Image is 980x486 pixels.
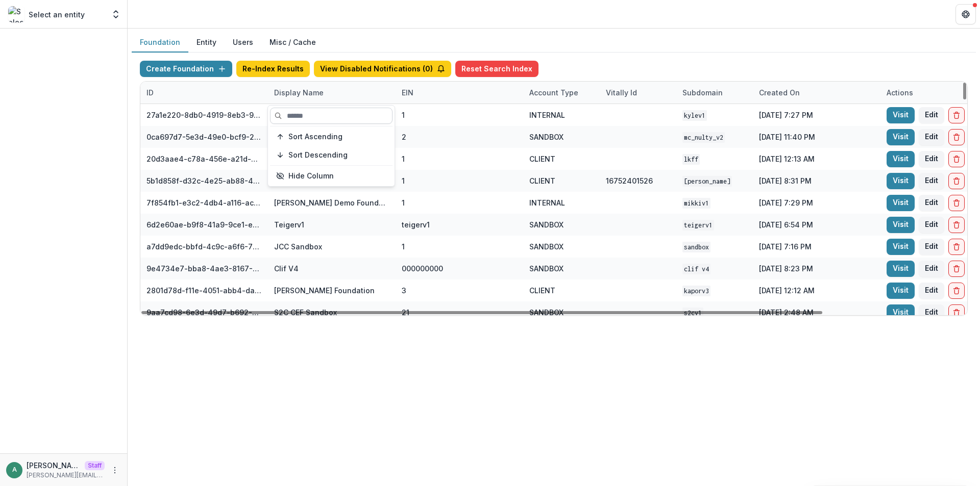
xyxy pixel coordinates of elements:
[919,217,944,233] button: Edit
[753,279,880,301] div: [DATE] 12:12 AM
[402,241,405,252] div: 1
[606,175,653,186] div: 16752401526
[887,217,915,233] a: Visit
[948,261,965,277] button: Delete Foundation
[146,110,262,120] div: 27a1e220-8db0-4919-8eb3-9f29ee33f7b0
[8,6,24,22] img: Select an entity
[682,242,710,252] code: sandbox
[268,87,330,98] div: Display Name
[682,176,732,187] code: [PERSON_NAME]
[682,264,710,274] code: Clif V4
[753,104,880,126] div: [DATE] 7:27 PM
[140,82,268,104] div: ID
[140,61,232,77] button: Create Foundation
[85,461,105,470] p: Staff
[753,192,880,214] div: [DATE] 7:29 PM
[887,129,915,145] a: Visit
[402,132,406,142] div: 2
[225,33,261,53] button: Users
[753,148,880,170] div: [DATE] 12:13 AM
[146,307,262,318] div: 9aa7cd98-6e3d-49d7-b692-3e5f3d1facd4
[132,33,188,53] button: Foundation
[455,61,538,77] button: Reset Search Index
[529,307,563,318] div: SANDBOX
[274,197,389,208] div: [PERSON_NAME] Demo Foundation
[948,151,965,167] button: Delete Foundation
[274,241,322,252] div: JCC Sandbox
[919,107,944,123] button: Edit
[270,168,393,184] button: Hide Column
[402,219,430,230] div: teigerv1
[402,175,405,186] div: 1
[529,285,555,296] div: CLIENT
[402,110,405,120] div: 1
[274,307,337,318] div: S2C CEF Sandbox
[600,82,676,104] div: Vitally Id
[887,195,915,211] a: Visit
[682,198,710,209] code: mikkiv1
[887,304,915,321] a: Visit
[919,173,944,189] button: Edit
[402,197,405,208] div: 1
[402,154,405,164] div: 1
[753,170,880,192] div: [DATE] 8:31 PM
[887,107,915,123] a: Visit
[529,132,563,142] div: SANDBOX
[753,82,880,104] div: Created on
[27,471,105,480] p: [PERSON_NAME][EMAIL_ADDRESS][DOMAIN_NAME]
[682,154,700,165] code: lkff
[396,82,523,104] div: EIN
[146,241,262,252] div: a7dd9edc-bbfd-4c9c-a6f6-76d0743bf1cd
[146,154,262,164] div: 20d3aae4-c78a-456e-a21d-91c97a6a725f
[146,175,262,186] div: 5b1d858f-d32c-4e25-ab88-434536713791
[268,82,396,104] div: Display Name
[288,151,348,160] span: Sort Descending
[753,214,880,236] div: [DATE] 6:54 PM
[188,33,225,53] button: Entity
[274,219,304,230] div: Teigerv1
[12,467,17,473] div: anveet@trytemelio.com
[402,285,406,296] div: 3
[919,261,944,277] button: Edit
[146,263,262,274] div: 9e4734e7-bba8-4ae3-8167-95d86cec7b4b
[682,220,714,231] code: teigerv1
[529,263,563,274] div: SANDBOX
[880,87,919,98] div: Actions
[270,129,393,145] button: Sort Ascending
[274,285,375,296] div: [PERSON_NAME] Foundation
[402,263,443,274] div: 000000000
[523,87,584,98] div: Account Type
[529,110,565,120] div: INTERNAL
[919,151,944,167] button: Edit
[270,147,393,163] button: Sort Descending
[948,283,965,299] button: Delete Foundation
[523,82,600,104] div: Account Type
[261,33,324,53] button: Misc / Cache
[146,132,262,142] div: 0ca697d7-5e3d-49e0-bcf9-217f69e92d71
[676,82,753,104] div: Subdomain
[27,460,81,471] p: [PERSON_NAME][EMAIL_ADDRESS][DOMAIN_NAME]
[753,236,880,258] div: [DATE] 7:16 PM
[948,129,965,145] button: Delete Foundation
[887,283,915,299] a: Visit
[288,133,342,141] span: Sort Ascending
[529,197,565,208] div: INTERNAL
[753,87,806,98] div: Created on
[948,217,965,233] button: Delete Foundation
[682,286,710,296] code: kaporv3
[402,307,409,318] div: 21
[29,9,85,20] p: Select an entity
[529,175,555,186] div: CLIENT
[146,219,262,230] div: 6d2e60ae-b9f8-41a9-9ce1-e608d0f20ec5
[753,258,880,279] div: [DATE] 8:23 PM
[887,239,915,255] a: Visit
[919,195,944,211] button: Edit
[919,304,944,321] button: Edit
[887,261,915,277] a: Visit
